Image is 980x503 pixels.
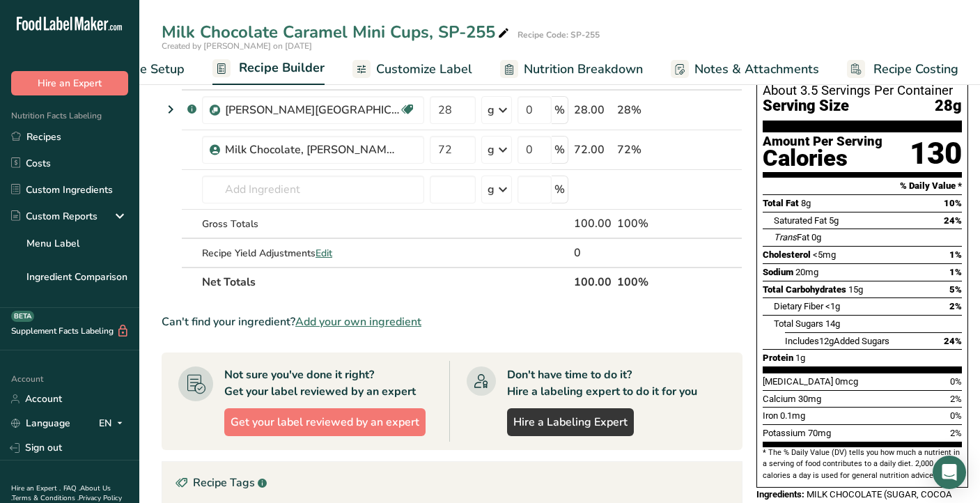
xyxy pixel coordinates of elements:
span: 1% [949,267,962,277]
img: Sub Recipe [210,105,220,116]
span: Total Fat [763,198,799,208]
span: 70mg [808,428,831,438]
div: 28% [617,102,676,118]
span: Notes & Attachments [694,60,819,79]
a: Hire an Expert . [11,483,61,493]
a: Privacy Policy [79,493,122,503]
div: 100.00 [574,215,612,232]
th: 100.00 [571,267,614,296]
span: 5% [949,284,962,295]
span: Total Sugars [774,318,823,329]
span: 1g [795,353,805,363]
div: Not sure you've done it right? Get your label reviewed by an expert [224,366,416,400]
span: 0% [950,410,962,421]
div: BETA [11,311,34,322]
div: Milk Chocolate Caramel Mini Cups, SP-255 [162,20,512,45]
div: g [488,102,495,118]
span: Add your own ingredient [295,314,421,330]
div: Don't have time to do it? Hire a labeling expert to do it for you [507,366,697,400]
span: 8g [801,198,811,208]
span: 2% [950,428,962,438]
a: FAQ . [63,483,80,493]
button: Hire an Expert [11,71,128,95]
span: Iron [763,410,778,421]
span: Saturated Fat [774,215,827,226]
th: 100% [614,267,679,296]
a: Notes & Attachments [671,54,819,85]
span: 1% [949,249,962,260]
div: Recipe Yield Adjustments [202,246,424,261]
div: About 3.5 Servings Per Container [763,84,962,98]
span: 0.1mg [780,410,805,421]
span: 5g [829,215,839,226]
div: 130 [910,135,962,172]
div: Custom Reports [11,209,98,224]
span: 24% [944,336,962,346]
span: Protein [763,353,793,363]
span: Recipe Builder [239,59,325,77]
span: 12g [819,336,834,346]
span: Nutrition Breakdown [524,60,643,79]
div: Milk Chocolate, [PERSON_NAME] 55843 SP-90212 [225,141,399,158]
span: Recipe Setup [109,60,185,79]
div: Can't find your ingredient? [162,314,742,330]
div: g [488,141,495,158]
div: Open Intercom Messenger [933,456,966,489]
span: Cholesterol [763,249,811,260]
div: 72.00 [574,141,612,158]
span: Dietary Fiber [774,301,823,311]
span: 14g [825,318,840,329]
div: EN [99,415,128,432]
span: Includes Added Sugars [785,336,889,346]
span: 10% [944,198,962,208]
span: [MEDICAL_DATA] [763,376,833,387]
span: 0mcg [835,376,858,387]
span: Get your label reviewed by an expert [231,414,419,431]
a: Nutrition Breakdown [500,54,643,85]
th: Net Totals [199,267,571,296]
a: Recipe Builder [212,52,325,86]
span: 0% [950,376,962,387]
span: Sodium [763,267,793,277]
div: Gross Totals [202,217,424,231]
span: 2% [949,301,962,311]
span: 24% [944,215,962,226]
div: 72% [617,141,676,158]
a: Hire a Labeling Expert [507,408,634,436]
span: Ingredients: [756,489,804,500]
section: % Daily Value * [763,178,962,194]
a: Terms & Conditions . [12,493,79,503]
section: * The % Daily Value (DV) tells you how much a nutrient in a serving of food contributes to a dail... [763,447,962,481]
button: Get your label reviewed by an expert [224,408,426,436]
span: Edit [316,247,332,260]
span: Serving Size [763,98,849,115]
div: 100% [617,215,676,232]
span: Calcium [763,394,796,404]
div: 28.00 [574,102,612,118]
div: g [488,181,495,198]
span: 15g [848,284,863,295]
span: 2% [950,394,962,404]
a: Customize Label [352,54,472,85]
span: 30mg [798,394,821,404]
span: Customize Label [376,60,472,79]
div: 0 [574,245,612,261]
div: Recipe Code: SP-255 [518,29,600,41]
div: Amount Per Serving [763,135,882,148]
a: About Us . [11,483,111,503]
span: <5mg [813,249,836,260]
div: [PERSON_NAME][GEOGRAPHIC_DATA] [225,102,399,118]
span: 28g [935,98,962,115]
a: Language [11,411,70,435]
span: 20mg [795,267,818,277]
span: Total Carbohydrates [763,284,846,295]
a: Recipe Costing [847,54,958,85]
span: Potassium [763,428,806,438]
span: <1g [825,301,840,311]
span: Created by [PERSON_NAME] on [DATE] [162,40,312,52]
span: Recipe Costing [873,60,958,79]
span: 0g [811,232,821,242]
span: Fat [774,232,809,242]
input: Add Ingredient [202,176,424,203]
i: Trans [774,232,797,242]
